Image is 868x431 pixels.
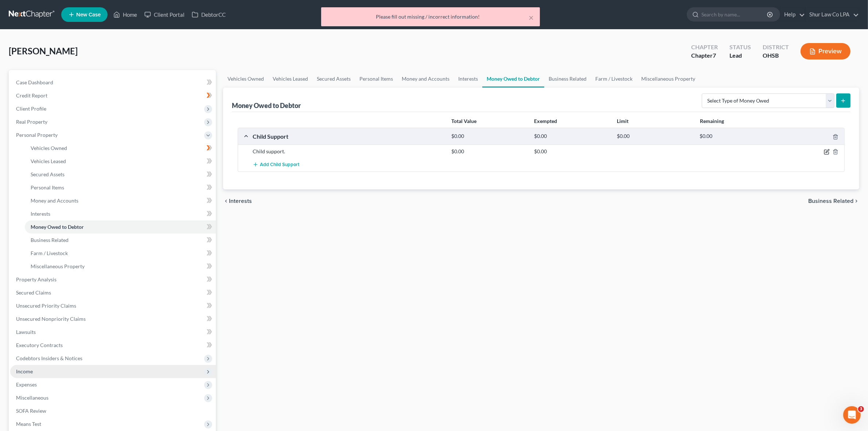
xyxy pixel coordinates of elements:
[10,404,216,417] a: SOFA Review
[355,70,397,88] a: Personal Items
[16,381,37,388] span: Expenses
[25,142,216,155] a: Vehicles Owned
[16,79,53,85] span: Case Dashboard
[31,197,78,204] span: Money and Accounts
[25,194,216,207] a: Money and Accounts
[534,118,557,124] strong: Exempted
[10,89,216,102] a: Credit Report
[25,207,216,220] a: Interests
[858,406,864,412] span: 3
[482,70,544,88] a: Money Owed to Debtor
[16,368,33,374] span: Income
[16,303,76,309] span: Unsecured Priority Claims
[16,276,57,282] span: Property Analysis
[10,326,216,339] a: Lawsuits
[729,51,751,60] div: Lead
[253,158,299,172] button: Add Child Support
[613,133,696,140] div: $0.00
[31,171,65,177] span: Secured Assets
[10,76,216,89] a: Case Dashboard
[327,13,534,20] div: Please fill out missing / incorrect information!
[530,133,613,140] div: $0.00
[10,299,216,312] a: Unsecured Priority Claims
[16,92,47,99] span: Credit Report
[451,118,476,124] strong: Total Value
[16,105,46,112] span: Client Profile
[10,286,216,299] a: Secured Claims
[16,421,41,427] span: Means Test
[31,184,64,191] span: Personal Items
[249,132,448,140] div: Child Support
[808,198,859,204] button: Business Related chevron_right
[853,198,859,204] i: chevron_right
[16,316,86,322] span: Unsecured Nonpriority Claims
[763,51,789,60] div: OHSB
[260,162,299,168] span: Add Child Support
[25,155,216,168] a: Vehicles Leased
[25,234,216,247] a: Business Related
[16,329,36,335] span: Lawsuits
[16,395,48,401] span: Miscellaneous
[16,342,63,348] span: Executory Contracts
[16,289,51,296] span: Secured Claims
[763,43,789,51] div: District
[31,211,50,217] span: Interests
[25,168,216,181] a: Secured Assets
[454,70,482,88] a: Interests
[223,70,268,88] a: Vehicles Owned
[10,273,216,286] a: Property Analysis
[249,148,448,155] div: Child support.
[31,158,66,164] span: Vehicles Leased
[25,181,216,194] a: Personal Items
[16,119,47,125] span: Real Property
[530,148,613,155] div: $0.00
[808,198,853,204] span: Business Related
[617,118,628,124] strong: Limit
[223,198,229,204] i: chevron_left
[16,355,82,361] span: Codebtors Insiders & Notices
[9,46,78,56] span: [PERSON_NAME]
[31,250,68,256] span: Farm / Livestock
[31,263,85,269] span: Miscellaneous Property
[268,70,312,88] a: Vehicles Leased
[637,70,700,88] a: Miscellaneous Property
[691,43,718,51] div: Chapter
[448,148,530,155] div: $0.00
[448,133,530,140] div: $0.00
[229,198,252,204] span: Interests
[843,406,861,424] iframe: Intercom live chat
[31,237,69,243] span: Business Related
[31,145,67,151] span: Vehicles Owned
[696,133,779,140] div: $0.00
[16,132,58,138] span: Personal Property
[729,43,751,51] div: Status
[529,13,534,22] button: ×
[10,339,216,352] a: Executory Contracts
[223,198,252,204] button: chevron_left Interests
[801,43,851,59] button: Preview
[544,70,591,88] a: Business Related
[25,247,216,260] a: Farm / Livestock
[591,70,637,88] a: Farm / Livestock
[232,101,302,110] div: Money Owed to Debtor
[16,408,46,414] span: SOFA Review
[25,260,216,273] a: Miscellaneous Property
[31,224,84,230] span: Money Owed to Debtor
[397,70,454,88] a: Money and Accounts
[691,51,718,60] div: Chapter
[713,52,716,59] span: 7
[25,220,216,234] a: Money Owed to Debtor
[312,70,355,88] a: Secured Assets
[700,118,724,124] strong: Remaining
[10,312,216,326] a: Unsecured Nonpriority Claims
